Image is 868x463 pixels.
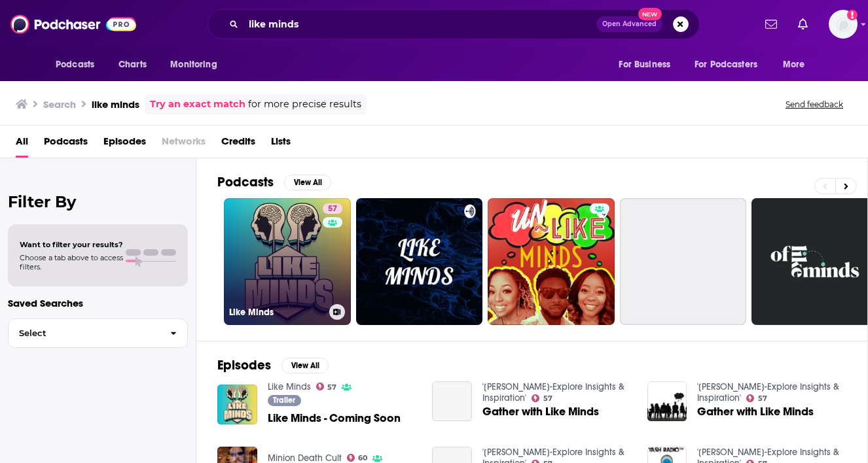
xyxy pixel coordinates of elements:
[170,56,217,74] span: Monitoring
[281,358,329,373] button: View All
[44,131,88,158] a: Podcasts
[118,56,147,74] span: Charts
[358,455,367,461] span: 60
[760,13,782,35] a: Show notifications dropdown
[9,329,160,337] span: Select
[847,10,858,20] svg: Add a profile image
[268,381,311,392] a: Like Minds
[323,203,342,214] a: 57
[8,192,188,211] h2: Filter By
[271,131,291,158] a: Lists
[697,381,839,403] a: 'Yash Qaraah-Explore Insights & Inspiration'
[56,56,94,74] span: Podcasts
[268,413,401,424] a: Like Minds - Coming Soon
[793,13,813,35] a: Show notifications dropdown
[46,52,111,77] button: open menu
[217,385,257,424] img: Like Minds - Coming Soon
[782,99,847,110] button: Send feedback
[110,52,154,77] a: Charts
[328,203,337,216] span: 57
[647,381,687,421] img: Gather with Like Minds
[774,52,822,77] button: open menu
[217,357,329,373] a: EpisodesView All
[208,9,700,39] div: Search podcasts, credits, & more...
[8,318,188,348] button: Select
[758,396,767,402] span: 57
[638,8,662,20] span: New
[273,396,295,404] span: Trailer
[347,454,368,462] a: 60
[327,385,336,390] span: 57
[284,175,331,190] button: View All
[316,383,337,390] a: 57
[783,56,805,74] span: More
[482,381,624,403] a: 'Yash Qaraah-Explore Insights & Inspiration'
[229,307,324,318] h3: Like Minds
[8,297,188,309] p: Saved Searches
[16,131,28,158] a: All
[224,198,351,325] a: 57Like Minds
[103,131,146,158] a: Episodes
[432,381,472,421] a: Gather with Like Minds
[829,10,858,39] img: User Profile
[697,406,814,417] a: Gather with Like Minds
[217,174,331,190] a: PodcastsView All
[43,98,76,111] h3: Search
[20,253,123,271] span: Choose a tab above to access filters.
[217,357,271,373] h2: Episodes
[161,52,234,77] button: open menu
[217,174,274,190] h2: Podcasts
[686,52,776,77] button: open menu
[829,10,858,39] button: Show profile menu
[602,21,657,27] span: Open Advanced
[543,396,552,402] span: 57
[746,394,767,402] a: 57
[829,10,858,39] span: Logged in as jackiemayer
[609,52,687,77] button: open menu
[150,97,245,112] a: Try an exact match
[248,97,361,112] span: for more precise results
[92,98,139,111] h3: like minds
[244,14,596,35] input: Search podcasts, credits, & more...
[619,56,670,74] span: For Business
[221,131,255,158] a: Credits
[695,56,757,74] span: For Podcasters
[20,240,123,249] span: Want to filter your results?
[596,16,662,32] button: Open AdvancedNew
[532,394,552,402] a: 57
[162,131,206,158] span: Networks
[482,406,599,417] a: Gather with Like Minds
[10,12,136,37] img: Podchaser - Follow, Share and Rate Podcasts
